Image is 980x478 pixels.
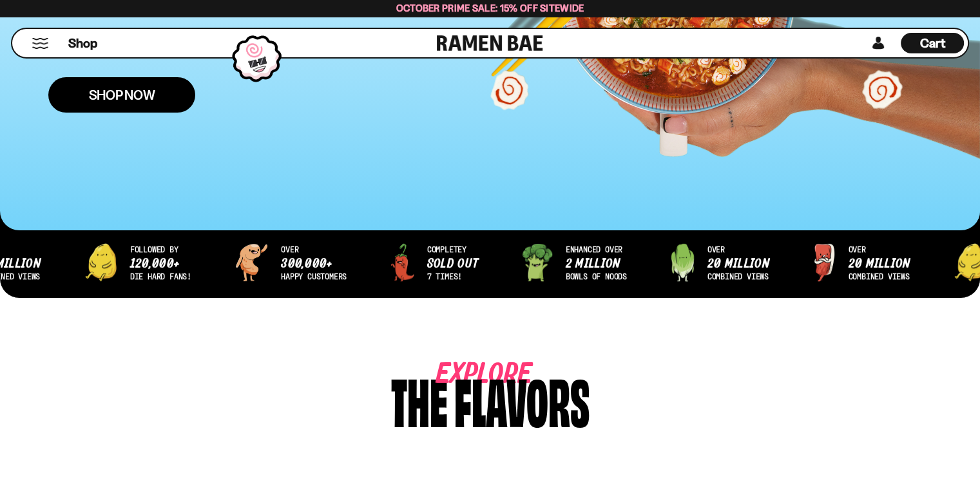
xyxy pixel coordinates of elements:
div: flavors [454,369,590,430]
div: The [391,369,448,430]
span: Shop [68,35,97,52]
a: Shop [68,33,97,53]
span: October Prime Sale: 15% off Sitewide [396,2,584,14]
a: Shop Now [48,77,195,113]
button: Mobile Menu Trigger [32,38,49,49]
span: Explore [436,369,493,381]
span: Cart [920,35,945,51]
span: Shop Now [89,88,155,102]
div: Cart [901,29,964,57]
